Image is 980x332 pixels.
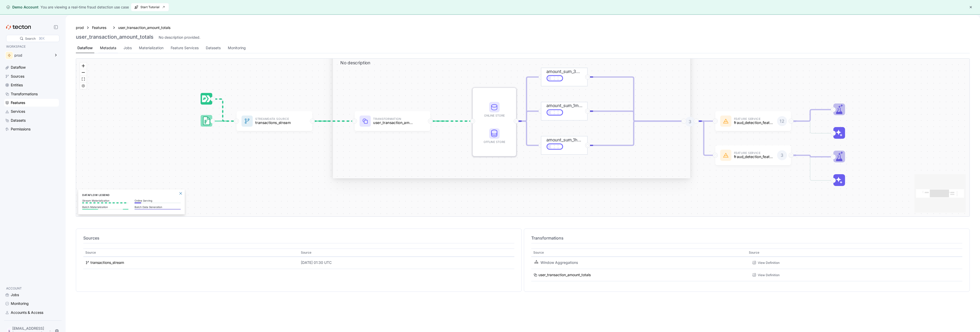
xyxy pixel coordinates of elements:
div: You are viewing a real-time fraud detection use case [40,4,129,10]
g: Edge from featureService:fraud_detection_feature_service:v2 to Inference_featureService:fraud_det... [789,121,832,133]
div: View Definition [749,259,784,266]
div: Datasets [206,45,221,51]
a: Monitoring [4,300,59,307]
div: Online Store [482,102,507,118]
a: Datasets [4,117,59,124]
a: Transformationuser_transaction_amount_totals [355,111,431,131]
div: Metadata [100,45,116,51]
div: amount_sum_30d_continuous [541,77,588,96]
g: Edge from featureService:fraud_detection_feature_service_streaming to Trainer_featureService:frau... [789,155,832,157]
g: Edge from featureService:fraud_detection_feature_service:v2 to Trainer_featureService:fraud_detec... [789,110,832,121]
button: zoom out [80,69,87,76]
p: Batch Materialization [82,205,128,209]
div: 3 [685,117,695,127]
div: Offline Store [482,140,507,144]
a: StreamData Sourcetransactions_stream [237,111,312,131]
g: Edge from featureView:user_transaction_amount_totals to featureService:fraud_detection_feature_se... [694,121,714,155]
div: View Definition [758,273,780,277]
g: Edge from dataSource:transactions_stream_stream_source to dataSource:transactions_stream [210,99,235,121]
p: Stream Materialization [82,199,128,202]
div: No description [333,66,690,209]
p: Batch Data Generation [135,205,181,209]
a: Dataflow [4,64,59,71]
div: Offline Store [482,128,507,144]
a: Jobs [4,291,59,299]
h4: Transformations [531,235,962,241]
div: Monitoring [11,301,29,306]
p: user_transaction_amount_totals [373,120,414,125]
a: user_transaction_amount_totals [118,25,170,30]
div: Feature Servicefraud_detection_feature_service:v212 [715,111,791,131]
div: amount_sum_1m_continuous [541,111,588,130]
a: Services [4,108,59,115]
div: View Definition [749,272,784,279]
div: Materialization [139,45,164,51]
div: React Flow controls [80,63,87,89]
div: 3 [777,150,787,160]
p: No description [340,59,682,66]
a: Entities [4,81,59,89]
a: Accounts & Access [4,309,59,316]
div: Entities [11,82,23,88]
div: View Definition [758,260,780,265]
p: Source [301,250,311,255]
h3: user_transaction_amount_totals [76,34,154,40]
div: Search⌘K [6,35,59,42]
g: Edge from featureService:fraud_detection_feature_service_streaming to Inference_featureService:fr... [789,155,832,180]
div: user_transaction_amount_totals [538,272,591,278]
p: Feature Service [734,152,775,154]
div: Dataflow [11,65,26,70]
div: Feature Services [171,45,199,51]
h6: Dataflow Legend [82,193,181,197]
div: Window Aggregations [540,260,744,266]
div: [DATE] 01:30 UTC [301,260,512,266]
div: Jobs [124,45,132,51]
a: Permissions [4,125,59,133]
button: fit view [80,76,87,82]
div: Permissions [11,126,30,132]
a: prod [76,25,84,30]
div: amount_sum_30d_continuous [546,68,583,75]
div: Demo Account [6,5,38,10]
div: Sources [11,74,24,79]
div: Datasets [11,118,26,123]
div: Accounts & Access [11,310,43,315]
button: Close Legend Panel [178,190,184,196]
a: Features [4,99,59,107]
p: Online Serving [135,199,181,202]
p: Source [749,250,759,255]
a: Feature Servicefraud_detection_feature_service_streaming3 [715,146,791,165]
p: Feature Service [734,118,775,120]
div: Transformations [11,91,38,97]
div: 3 [690,111,702,121]
div: amount_sum_1h_continuous [541,146,588,164]
a: Sources [4,72,59,80]
div: 12 [777,116,787,126]
div: ⌘K [39,36,45,41]
div: Jobs [11,292,19,298]
h4: Sources [83,235,514,241]
div: prod [14,54,51,57]
a: Features [92,25,110,30]
p: Source [85,250,96,255]
div: transactions_stream [90,260,124,266]
p: Source [533,250,544,255]
div: No description provided. [159,35,200,40]
p: ACCOUNT [6,286,57,291]
a: Transformations [4,90,59,98]
p: fraud_detection_feature_service_streaming [734,155,775,159]
span: Start Tutorial [134,3,166,11]
a: transactions_stream [85,260,297,266]
div: Search [25,36,36,41]
p: WORKSPACE [6,44,57,49]
div: Services [11,109,25,114]
p: Stream Data Source [255,118,296,120]
div: Online Store [482,113,507,118]
p: transactions_stream [255,120,296,125]
button: Start Tutorial [131,3,169,11]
